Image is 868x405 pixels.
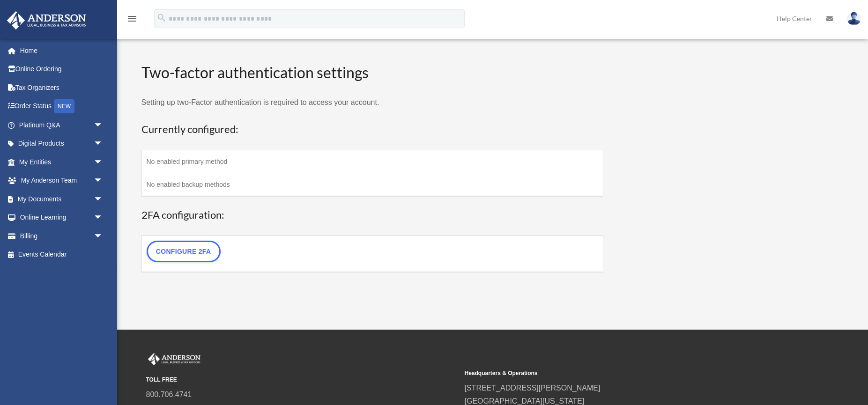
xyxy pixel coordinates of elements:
[126,16,138,24] a: menu
[847,12,861,25] img: User Pic
[7,41,117,60] a: Home
[141,150,603,173] td: No enabled primary method
[7,171,117,190] a: My Anderson Teamarrow_drop_down
[147,241,221,262] a: Configure 2FA
[7,134,117,153] a: Digital Productsarrow_drop_down
[7,190,117,208] a: My Documentsarrow_drop_down
[94,116,112,135] span: arrow_drop_down
[141,208,604,222] h3: 2FA configuration:
[7,227,117,245] a: Billingarrow_drop_down
[7,208,117,227] a: Online Learningarrow_drop_down
[146,390,192,398] a: 800.706.4741
[141,62,604,83] h2: Two-factor authentication settings
[7,97,117,116] a: Order StatusNEW
[54,99,74,113] div: NEW
[465,384,601,392] a: [STREET_ADDRESS][PERSON_NAME]
[141,96,604,109] p: Setting up two-Factor authentication is required to access your account.
[7,245,117,264] a: Events Calendar
[94,171,112,191] span: arrow_drop_down
[146,375,458,385] small: TOLL FREE
[94,208,112,228] span: arrow_drop_down
[94,190,112,209] span: arrow_drop_down
[141,173,603,197] td: No enabled backup methods
[7,116,117,134] a: Platinum Q&Aarrow_drop_down
[4,11,89,29] img: Anderson Advisors Platinum Portal
[7,78,117,97] a: Tax Organizers
[94,153,112,172] span: arrow_drop_down
[146,353,202,365] img: Anderson Advisors Platinum Portal
[7,153,117,171] a: My Entitiesarrow_drop_down
[156,13,167,23] i: search
[465,397,585,405] a: [GEOGRAPHIC_DATA][US_STATE]
[141,122,604,137] h3: Currently configured:
[465,368,777,378] small: Headquarters & Operations
[94,227,112,246] span: arrow_drop_down
[7,60,117,79] a: Online Ordering
[94,134,112,154] span: arrow_drop_down
[126,13,138,24] i: menu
